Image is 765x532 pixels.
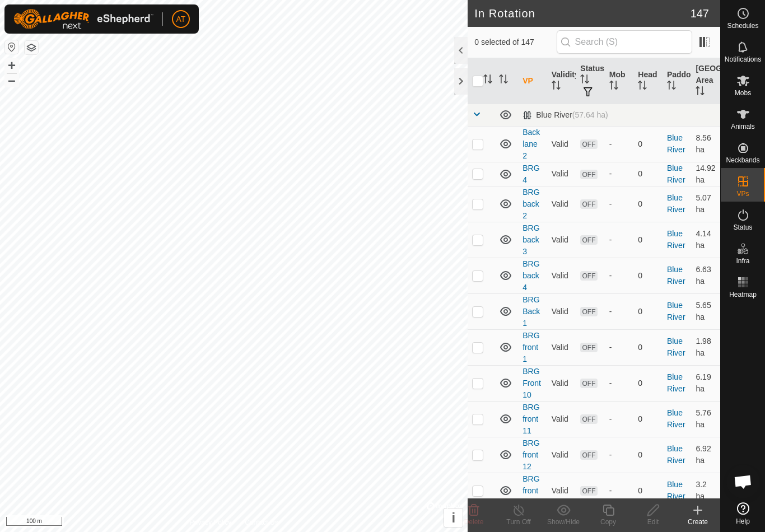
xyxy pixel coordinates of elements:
td: Valid [547,293,576,329]
div: - [609,377,629,389]
a: Blue River [667,301,685,321]
span: OFF [580,379,597,388]
p-sorticon: Activate to sort [499,76,508,85]
span: Heatmap [729,291,757,298]
td: 5.65 ha [691,293,720,329]
td: Valid [547,222,576,258]
span: 147 [691,5,709,22]
span: Infra [736,258,749,264]
button: i [444,508,463,527]
div: - [609,342,629,353]
div: Turn Off [496,517,541,527]
a: Blue River [667,444,685,465]
span: VPs [736,190,749,197]
span: OFF [580,235,597,245]
p-sorticon: Activate to sort [609,82,618,91]
th: Validity [547,58,576,104]
a: BRG front 1 [523,331,539,363]
a: Privacy Policy [190,517,232,528]
div: Create [675,517,720,527]
td: 0 [633,162,663,186]
div: - [609,138,629,150]
td: Valid [547,473,576,508]
div: - [609,485,629,497]
td: 0 [633,365,663,401]
div: - [609,449,629,461]
a: BRG Front 10 [523,367,541,399]
a: Blue River [667,480,685,501]
span: OFF [580,486,597,496]
span: OFF [580,139,597,149]
span: 0 selected of 147 [474,36,556,48]
a: Blue River [667,408,685,429]
span: Help [736,518,750,525]
a: BRG 4 [523,164,539,184]
td: 5.76 ha [691,401,720,437]
a: Blue River [667,193,685,214]
span: (57.64 ha) [572,110,608,119]
td: Valid [547,437,576,473]
td: 6.19 ha [691,365,720,401]
a: BRG Back1 [523,295,540,328]
p-sorticon: Activate to sort [552,82,561,91]
p-sorticon: Activate to sort [483,76,492,85]
td: 0 [633,258,663,293]
div: Copy [586,517,631,527]
span: AT [176,13,186,25]
td: Valid [547,329,576,365]
th: Paddock [663,58,692,104]
th: Status [576,58,605,104]
span: OFF [580,170,597,179]
p-sorticon: Activate to sort [667,82,676,91]
button: Map Layers [25,41,38,54]
td: 6.92 ha [691,437,720,473]
td: 14.92 ha [691,162,720,186]
a: BRG back 3 [523,223,539,256]
span: Notifications [725,56,761,63]
p-sorticon: Activate to sort [696,88,705,97]
td: 0 [633,222,663,258]
td: 0 [633,473,663,508]
a: Blue River [667,337,685,357]
th: Head [633,58,663,104]
th: VP [518,58,547,104]
span: Schedules [727,22,758,29]
td: 1.98 ha [691,329,720,365]
button: – [5,73,18,87]
td: 0 [633,186,663,222]
div: - [609,168,629,180]
td: 3.2 ha [691,473,720,508]
div: - [609,413,629,425]
td: 0 [633,329,663,365]
span: OFF [580,450,597,460]
td: 0 [633,437,663,473]
td: Valid [547,258,576,293]
td: 5.07 ha [691,186,720,222]
a: Blue River [667,133,685,154]
td: Valid [547,126,576,162]
span: OFF [580,271,597,281]
td: Valid [547,186,576,222]
p-sorticon: Activate to sort [580,76,589,85]
span: i [451,510,455,525]
span: OFF [580,414,597,424]
a: Blue River [667,265,685,286]
span: Mobs [735,90,751,96]
img: Gallagher Logo [13,9,153,29]
p-sorticon: Activate to sort [638,82,647,91]
span: OFF [580,343,597,352]
a: BRG back 4 [523,259,539,292]
td: 0 [633,126,663,162]
a: BRG front 12 [523,438,539,471]
a: Blue River [667,372,685,393]
th: [GEOGRAPHIC_DATA] Area [691,58,720,104]
a: Blue River [667,164,685,184]
td: Valid [547,365,576,401]
button: + [5,59,18,72]
div: - [609,270,629,282]
div: Blue River [523,110,608,120]
div: Open chat [726,465,760,498]
h2: In Rotation [474,7,690,20]
span: OFF [580,307,597,316]
a: BRG front 2 [523,474,539,507]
